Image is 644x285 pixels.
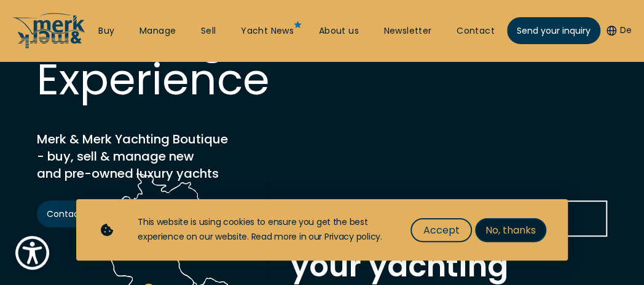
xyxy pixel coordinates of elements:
button: No, thanks [475,218,546,242]
a: Yacht News [241,25,294,37]
a: Sell [201,25,216,37]
span: Contact us [47,208,111,221]
span: Send your inquiry [517,25,591,37]
a: Send your inquiry [507,17,600,44]
div: This website is using cookies to ensure you get the best experience on our website. Read more in ... [138,215,386,245]
a: Buy [98,25,114,37]
span: No, thanks [485,222,536,238]
button: Accept [410,218,472,242]
a: Contact us [37,200,121,227]
a: Newsletter [383,25,431,37]
a: Contact [457,25,495,37]
button: Show Accessibility Preferences [12,233,52,273]
a: About us [319,25,359,37]
button: De [607,25,632,37]
span: Accept [423,222,460,238]
a: Privacy policy [324,230,380,243]
h2: Merk & Merk Yachting Boutique - buy, sell & manage new and pre-owned luxury yachts [37,131,344,182]
a: Manage [139,25,176,37]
